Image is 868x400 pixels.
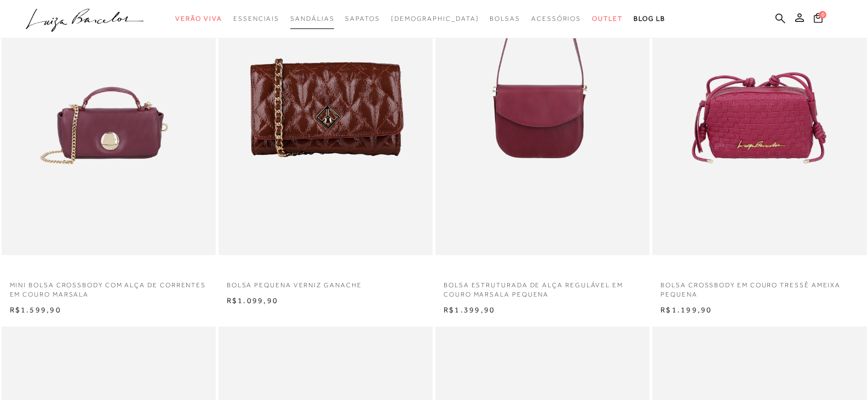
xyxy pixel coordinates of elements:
span: Bolsas [490,15,520,22]
a: categoryNavScreenReaderText [345,9,380,29]
span: Sapatos [345,15,380,22]
a: categoryNavScreenReaderText [290,9,334,29]
a: BOLSA CROSSBODY EM COURO TRESSÊ AMEIXA PEQUENA [652,274,866,299]
span: 0 [819,11,826,19]
span: R$1.099,90 [227,296,278,305]
span: BLOG LB [634,15,665,22]
a: noSubCategoriesText [391,9,479,29]
a: categoryNavScreenReaderText [531,9,581,29]
button: 0 [810,12,826,27]
span: Outlet [592,15,623,22]
span: Essenciais [233,15,279,22]
span: Verão Viva [175,15,222,22]
a: BOLSA ESTRUTURADA DE ALÇA REGULÁVEL EM COURO MARSALA PEQUENA [435,274,649,299]
span: R$1.399,90 [444,305,495,314]
a: categoryNavScreenReaderText [233,9,279,29]
a: categoryNavScreenReaderText [592,9,623,29]
span: R$1.199,90 [660,305,712,314]
a: MINI BOLSA CROSSBODY COM ALÇA DE CORRENTES EM COURO MARSALA [2,274,216,299]
a: categoryNavScreenReaderText [490,9,520,29]
a: categoryNavScreenReaderText [175,9,222,29]
span: [DEMOGRAPHIC_DATA] [391,15,479,22]
a: BOLSA PEQUENA VERNIZ GANACHE [219,274,433,290]
span: R$1.599,90 [10,305,61,314]
span: Sandálias [290,15,334,22]
a: BLOG LB [634,9,665,29]
span: Acessórios [531,15,581,22]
